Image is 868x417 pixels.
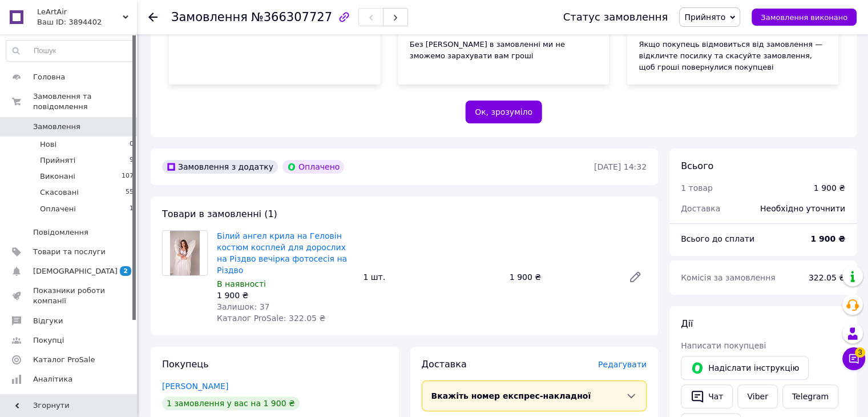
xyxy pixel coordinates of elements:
[33,355,95,365] span: Каталог ProSale
[126,187,134,198] span: 55
[170,231,200,275] img: Білий ангел крила на Геловін костюм косплей для дорослих на Різдво вечірка фотосесія на Різдво
[40,187,79,198] span: Скасовані
[681,161,713,171] span: Всього
[217,302,269,311] span: Залишок: 37
[33,316,63,326] span: Відгуки
[37,17,137,27] div: Ваш ID: 3894402
[40,139,56,150] span: Нові
[431,391,591,400] span: Вкажіть номер експрес-накладної
[752,9,857,26] button: Замовлення виконано
[33,227,88,238] span: Повідомлення
[33,72,65,82] span: Головна
[162,209,277,219] span: Товари в замовленні (1)
[681,384,733,408] button: Чат
[814,182,845,194] div: 1 900 ₴
[761,13,847,22] span: Замовлення виконано
[684,13,725,22] span: Прийнято
[148,11,158,23] div: Повернутися назад
[171,10,248,24] span: Замовлення
[162,359,209,370] span: Покупець
[809,273,845,282] span: 322.05 ₴
[130,155,134,166] span: 9
[505,269,619,285] div: 1 900 ₴
[37,7,123,17] span: LeArtAir
[681,318,693,329] span: Дії
[217,290,354,301] div: 1 900 ₴
[810,234,845,243] b: 1 900 ₴
[217,231,347,275] a: Білий ангел крила на Геловін костюм косплей для дорослих на Різдво вечірка фотосесія на Різдво
[681,341,766,350] span: Написати покупцеві
[598,360,647,369] span: Редагувати
[40,204,76,214] span: Оплачені
[624,266,647,288] a: Редагувати
[162,382,228,391] a: [PERSON_NAME]
[130,139,134,150] span: 0
[130,204,134,214] span: 1
[33,286,106,306] span: Показники роботи компанії
[40,155,75,166] span: Прийняті
[594,162,647,171] time: [DATE] 14:32
[782,384,838,408] a: Telegram
[639,39,827,73] div: Якщо покупець відмовиться від замовлення — відкличте посилку та скасуйте замовлення, щоб гроші по...
[217,314,325,323] span: Каталог ProSale: 322.05 ₴
[681,234,754,243] span: Всього до сплати
[855,347,865,358] span: 3
[217,279,266,288] span: В наявності
[753,196,852,221] div: Необхідно уточнити
[842,347,865,370] button: Чат з покупцем3
[33,247,106,257] span: Товари та послуги
[120,266,131,276] span: 2
[681,356,809,380] button: Надіслати інструкцію
[251,10,332,24] span: №366307727
[563,11,668,23] div: Статус замовлення
[33,122,80,132] span: Замовлення
[681,183,713,193] span: 1 товар
[681,273,776,282] span: Комісія за замовлення
[33,91,137,112] span: Замовлення та повідомлення
[282,160,344,174] div: Оплачено
[40,171,75,182] span: Виконані
[6,41,134,61] input: Пошук
[358,269,504,285] div: 1 шт.
[737,384,777,408] a: Viber
[33,266,118,276] span: [DEMOGRAPHIC_DATA]
[410,39,598,62] div: Без [PERSON_NAME] в замовленні ми не зможемо зарахувати вам гроші
[162,160,278,174] div: Замовлення з додатку
[465,101,542,123] button: Ок, зрозуміло
[162,396,300,410] div: 1 замовлення у вас на 1 900 ₴
[122,171,134,182] span: 107
[681,204,720,213] span: Доставка
[33,374,72,384] span: Аналітика
[422,359,467,370] span: Доставка
[33,335,64,346] span: Покупці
